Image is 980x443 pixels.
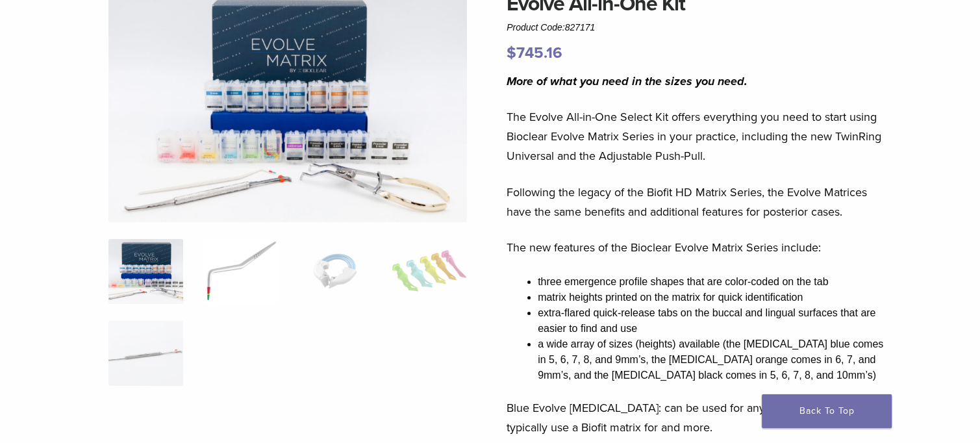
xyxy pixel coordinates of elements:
[538,336,888,383] li: a wide array of sizes (heights) available (the [MEDICAL_DATA] blue comes in 5, 6, 7, 8, and 9mm’s...
[392,239,466,304] img: Evolve All-in-One Kit - Image 4
[507,107,888,166] p: The Evolve All-in-One Select Kit offers everything you need to start using Bioclear Evolve Matrix...
[507,183,888,221] p: Following the legacy of the Biofit HD Matrix Series, the Evolve Matrices have the same benefits a...
[507,22,595,32] span: Product Code:
[108,239,183,304] img: IMG_0457-scaled-e1745362001290-300x300.jpg
[507,238,888,257] p: The new features of the Bioclear Evolve Matrix Series include:
[507,44,516,62] span: $
[538,305,888,336] li: extra-flared quick-release tabs on the buccal and lingual surfaces that are easier to find and use
[565,22,596,32] span: 827171
[507,74,748,88] i: More of what you need in the sizes you need.
[203,239,277,304] img: Evolve All-in-One Kit - Image 2
[538,290,888,305] li: matrix heights printed on the matrix for quick identification
[762,394,892,428] a: Back To Top
[538,274,888,290] li: three emergence profile shapes that are color-coded on the tab
[507,44,562,62] bdi: 745.16
[108,321,183,386] img: Evolve All-in-One Kit - Image 5
[297,239,372,304] img: Evolve All-in-One Kit - Image 3
[507,398,888,437] p: Blue Evolve [MEDICAL_DATA]: can be used for anything you would typically use a Biofit matrix for ...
